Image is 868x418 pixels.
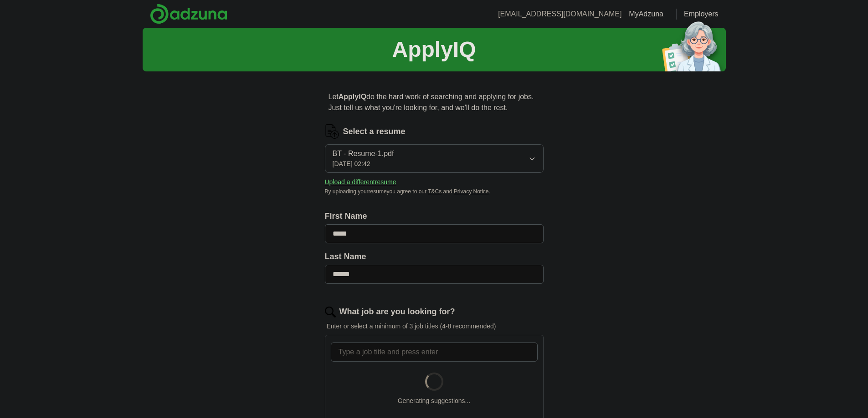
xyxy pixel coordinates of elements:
label: Last Name [325,251,544,263]
a: Employers [684,9,719,20]
span: BT - Resume-1.pdf [333,148,394,159]
input: Type a job title and press enter [331,342,538,362]
li: [EMAIL_ADDRESS][DOMAIN_NAME] [498,9,621,20]
img: CV Icon [325,124,339,139]
label: First Name [325,210,544,222]
p: Enter or select a minimum of 3 job titles (4-8 recommended) [325,322,544,331]
button: BT - Resume-1.pdf[DATE] 02:42 [325,144,544,173]
div: Generating suggestions... [398,396,471,406]
label: Select a resume [343,126,406,138]
div: By uploading your resume you agree to our and . [325,187,544,196]
strong: ApplyIQ [339,93,366,101]
img: search.png [325,307,336,317]
a: MyAdzuna [629,9,671,20]
p: Let do the hard work of searching and applying for jobs. Just tell us what you're looking for, an... [325,88,544,117]
label: What job are you looking for? [339,306,455,318]
img: Adzuna logo [150,4,227,24]
button: Upload a differentresume [325,177,396,187]
span: [DATE] 02:42 [333,159,370,169]
a: T&Cs [428,188,442,195]
a: Privacy Notice [454,188,489,195]
h1: ApplyIQ [392,33,476,66]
